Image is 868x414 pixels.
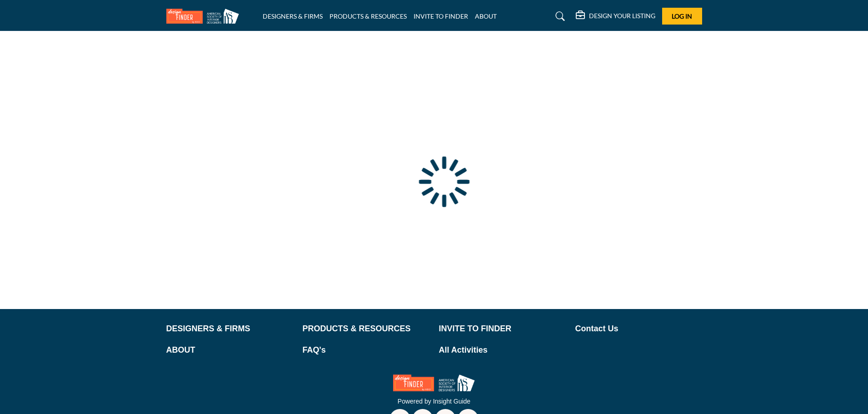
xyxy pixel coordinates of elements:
[589,12,655,20] h5: DESIGN YOUR LISTING
[547,9,571,24] a: Search
[576,11,655,22] div: DESIGN YOUR LISTING
[303,344,429,356] a: FAQ's
[662,8,702,25] button: Log In
[166,323,293,335] a: DESIGNERS & FIRMS
[166,9,244,24] img: Site Logo
[439,344,566,356] a: All Activities
[398,398,470,405] a: Powered by Insight Guide
[329,12,407,20] a: PRODUCTS & RESOURCES
[575,323,702,335] a: Contact Us
[263,12,323,20] a: DESIGNERS & FIRMS
[475,12,497,20] a: ABOUT
[672,12,692,20] span: Log In
[414,12,468,20] a: INVITE TO FINDER
[439,323,566,335] a: INVITE TO FINDER
[303,323,429,335] a: PRODUCTS & RESOURCES
[166,344,293,356] a: ABOUT
[393,374,475,391] img: No Site Logo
